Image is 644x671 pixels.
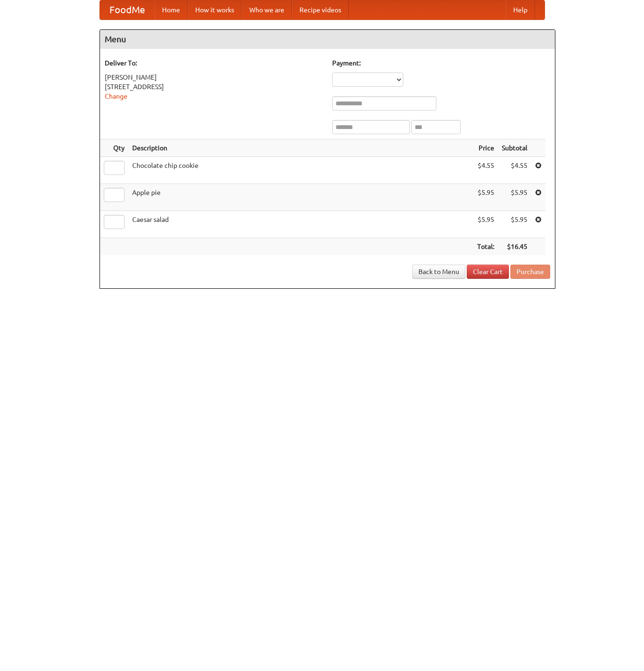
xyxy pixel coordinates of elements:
[412,265,465,279] a: Back to Menu
[105,58,323,68] h5: Deliver To:
[473,139,498,157] th: Price
[473,238,498,256] th: Total:
[128,211,473,238] td: Caesar salad
[188,0,242,19] a: How it works
[332,58,550,68] h5: Payment:
[100,139,128,157] th: Qty
[473,157,498,184] td: $4.55
[506,0,535,19] a: Help
[473,211,498,238] td: $5.95
[105,73,323,82] div: [PERSON_NAME]
[510,265,550,279] button: Purchase
[498,184,531,211] td: $5.95
[498,238,531,256] th: $16.45
[498,157,531,184] td: $4.55
[292,0,349,19] a: Recipe videos
[105,82,323,92] div: [STREET_ADDRESS]
[242,0,292,19] a: Who we are
[128,157,473,184] td: Chocolate chip cookie
[105,92,127,100] a: Change
[473,184,498,211] td: $5.95
[128,184,473,211] td: Apple pie
[498,211,531,238] td: $5.95
[154,0,188,19] a: Home
[467,265,509,279] a: Clear Cart
[128,139,473,157] th: Description
[498,139,531,157] th: Subtotal
[100,0,154,19] a: FoodMe
[100,30,555,49] h4: Menu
